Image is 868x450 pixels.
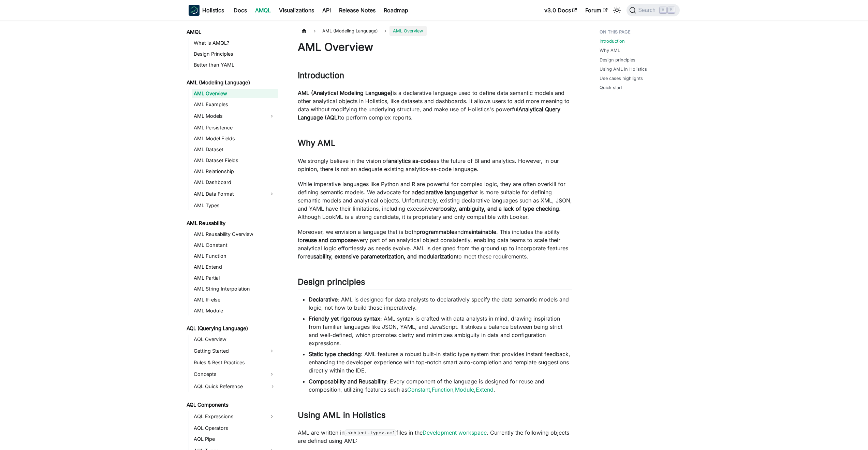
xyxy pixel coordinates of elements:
[600,47,620,54] a: Why AML
[335,5,380,16] a: Release Notes
[309,378,386,385] strong: Composability and Reusability
[319,26,381,36] span: AML (Modeling Language)
[318,5,335,16] a: API
[266,369,278,380] button: Expand sidebar category 'Concepts'
[192,284,278,294] a: AML String Interpolation
[298,40,572,54] h1: AML Overview
[192,100,278,109] a: AML Examples
[612,5,622,16] button: Switch between dark and light mode (currently light mode)
[192,335,278,344] a: AQL Overview
[423,429,487,436] a: Development workspace
[192,60,278,70] a: Better than YAML
[192,251,278,261] a: AML Function
[192,295,278,305] a: AML If-else
[600,84,622,91] a: Quick start
[230,5,251,16] a: Docs
[266,188,278,199] button: Expand sidebar category 'AML Data Format'
[185,27,278,37] a: AMQL
[192,167,278,176] a: AML Relationship
[600,75,643,82] a: Use cases highlights
[540,5,581,16] a: v3.0 Docs
[415,189,468,196] strong: declarative language
[298,26,311,36] a: Home page
[298,89,572,122] p: is a declarative language used to define data semantic models and other analytical objects in Hol...
[298,410,572,423] h2: Using AML in Holistics
[202,6,224,14] b: Holistics
[309,314,572,347] li: : AML syntax is crafted with data analysts in mind, drawing inspiration from familiar languages l...
[266,111,278,122] button: Expand sidebar category 'AML Models'
[192,111,266,122] a: AML Models
[192,306,278,315] a: AML Module
[298,138,572,151] h2: Why AML
[192,273,278,283] a: AML Partial
[298,70,572,83] h2: Introduction
[298,89,393,96] strong: AML (Analytical Modeling Language)
[581,5,612,16] a: Forum
[192,38,278,48] a: What is AMQL?
[192,156,278,165] a: AML Dataset Fields
[298,228,572,261] p: Moreover, we envision a language that is both and . This includes the ability to every part of an...
[416,228,454,235] strong: programmable
[192,123,278,132] a: AML Persistence
[660,7,666,13] kbd: ⌘
[309,377,572,394] li: : Every component of the language is designed for reuse and composition, utilizing features such ...
[192,178,278,187] a: AML Dashboard
[192,381,278,392] a: AQL Quick Reference
[192,188,266,199] a: AML Data Format
[627,4,679,16] button: Search (Command+K)
[309,295,572,312] li: : AML is designed for data analysts to declaratively specify the data semantic models and logic, ...
[305,253,457,260] strong: reusability, extensive parameterization, and modularization
[309,350,572,375] li: : AML features a robust built-in static type system that provides instant feedback, enhancing the...
[432,386,453,393] a: Function
[266,411,278,422] button: Expand sidebar category 'AQL Expressions'
[192,145,278,154] a: AML Dataset
[192,49,278,59] a: Design Principles
[464,228,496,235] strong: maintainable
[192,434,278,444] a: AQL Pipe
[192,358,278,367] a: Rules & Best Practices
[298,106,560,121] strong: Analytical Query Language (AQL)
[303,237,354,243] strong: reuse and compose
[389,26,426,36] span: AML Overview
[298,26,572,36] nav: Breadcrumbs
[192,262,278,272] a: AML Extend
[192,229,278,239] a: AML Reusability Overview
[407,386,430,393] a: Constant
[182,20,284,450] nav: Docs sidebar
[185,78,278,87] a: AML (Modeling Language)
[192,89,278,98] a: AML Overview
[192,411,266,422] a: AQL Expressions
[309,296,338,303] strong: Declarative
[266,346,278,356] button: Expand sidebar category 'Getting Started'
[636,7,660,13] span: Search
[189,5,200,16] img: Holistics
[476,386,494,393] a: Extend
[668,7,675,13] kbd: K
[600,57,635,63] a: Design principles
[275,5,318,16] a: Visualizations
[298,180,572,221] p: While imperative languages like Python and R are powerful for complex logic, they are often overk...
[380,5,412,16] a: Roadmap
[600,66,647,72] a: Using AML in Holistics
[298,277,572,290] h2: Design principles
[388,157,433,164] strong: analytics as-code
[192,134,278,143] a: AML Model Fields
[309,315,380,322] strong: Friendly yet rigorous syntax
[192,369,266,380] a: Concepts
[251,5,275,16] a: AMQL
[192,240,278,250] a: AML Constant
[298,428,572,445] p: AML are written in files in the . Currently the following objects are defined using AML:
[192,346,266,356] a: Getting Started
[192,201,278,210] a: AML Types
[344,430,396,436] code: .<object-type>.aml
[192,423,278,433] a: AQL Operators
[185,400,278,410] a: AQL Components
[189,5,224,16] a: HolisticsHolistics
[185,324,278,333] a: AQL (Querying Language)
[432,205,559,212] strong: verbosity, ambiguity, and a lack of type checking
[455,386,474,393] a: Module
[298,157,572,173] p: We strongly believe in the vision of as the future of BI and analytics. However, in our opinion, ...
[600,38,625,44] a: Introduction
[185,219,278,228] a: AML Reusability
[309,351,361,357] strong: Static type checking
